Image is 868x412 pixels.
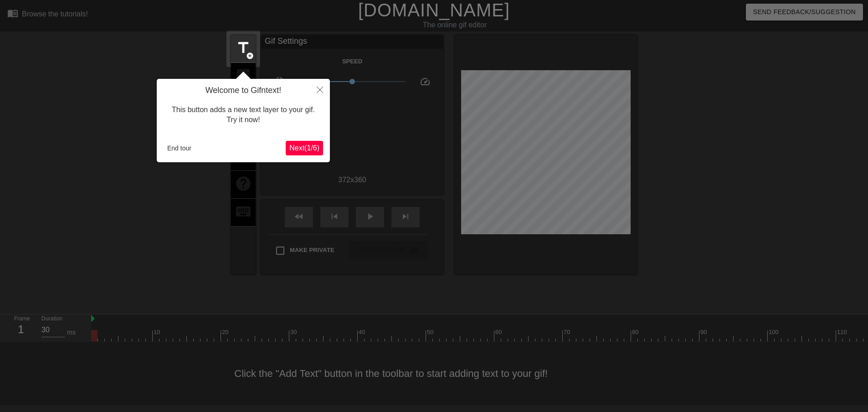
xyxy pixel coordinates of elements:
div: This button adds a new text layer to your gif. Try it now! [164,96,323,134]
button: Close [310,79,330,100]
h4: Welcome to Gifntext! [164,86,323,96]
button: End tour [164,141,195,155]
button: Next [286,141,323,155]
span: Next ( 1 / 6 ) [289,144,319,152]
